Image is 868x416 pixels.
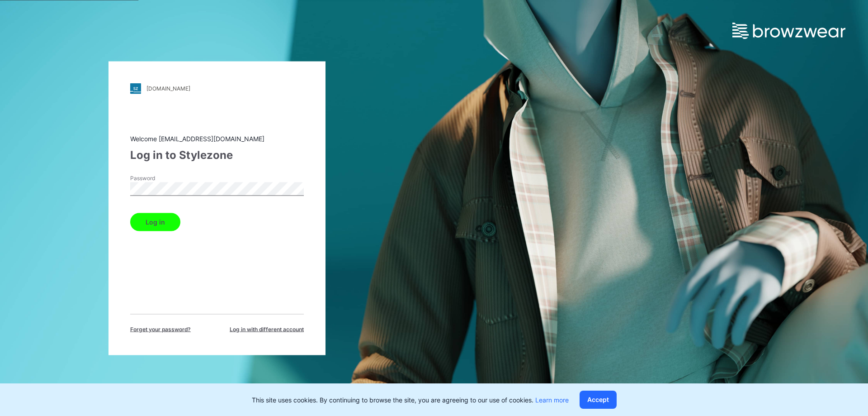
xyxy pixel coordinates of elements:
span: Forget your password? [130,325,191,333]
img: browzwear-logo.e42bd6dac1945053ebaf764b6aa21510.svg [732,23,845,39]
label: Password [130,174,193,182]
a: [DOMAIN_NAME] [130,83,304,94]
a: Learn more [535,396,569,404]
button: Log in [130,213,180,231]
button: Accept [580,391,617,409]
p: This site uses cookies. By continuing to browse the site, you are agreeing to our use of cookies. [252,395,569,405]
span: Log in with different account [230,325,304,333]
div: [DOMAIN_NAME] [146,85,190,92]
div: Log in to Stylezone [130,147,304,163]
div: Welcome [EMAIL_ADDRESS][DOMAIN_NAME] [130,134,304,143]
img: stylezone-logo.562084cfcfab977791bfbf7441f1a819.svg [130,83,141,94]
